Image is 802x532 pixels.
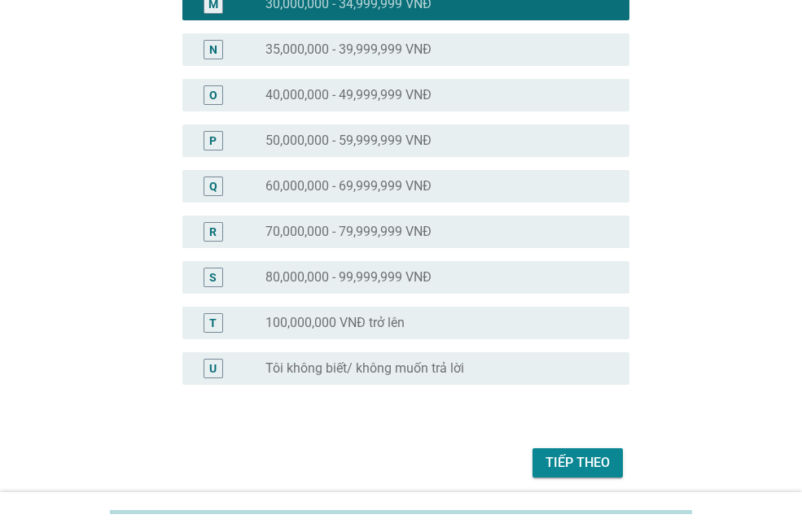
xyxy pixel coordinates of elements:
[265,133,432,149] label: 50,000,000 - 59,999,999 VNĐ
[265,178,432,194] label: 60,000,000 - 69,999,999 VNĐ
[209,132,217,149] div: P
[209,86,217,103] div: O
[265,315,405,331] label: 100,000,000 VNĐ trở lên
[265,87,432,103] label: 40,000,000 - 49,999,999 VNĐ
[265,41,432,58] label: 35,000,000 - 39,999,999 VNĐ
[209,177,217,194] div: Q
[265,269,432,286] label: 80,000,000 - 99,999,999 VNĐ
[209,223,217,240] div: R
[209,314,217,331] div: T
[532,448,623,477] button: Tiếp theo
[546,453,610,473] div: Tiếp theo
[209,268,217,286] div: S
[209,41,217,58] div: N
[265,360,464,377] label: Tôi không biết/ không muốn trả lời
[265,224,432,240] label: 70,000,000 - 79,999,999 VNĐ
[209,360,217,377] div: U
